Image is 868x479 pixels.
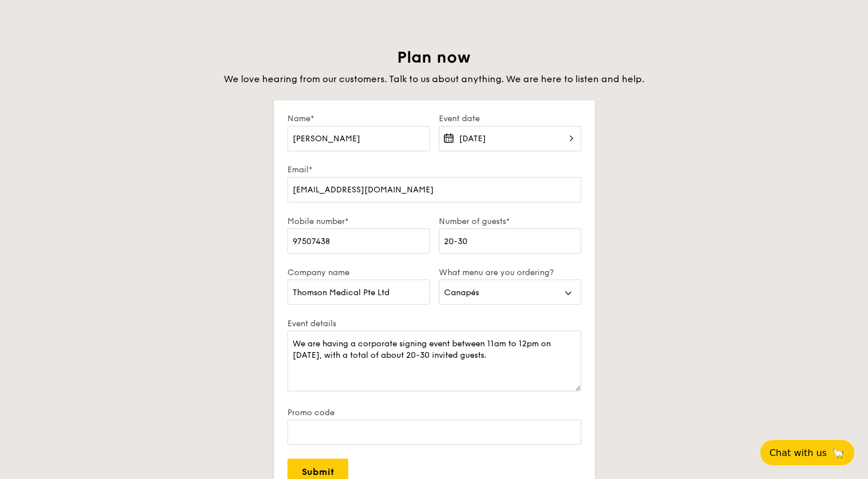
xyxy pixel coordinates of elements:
[439,216,581,226] label: Number of guests*
[287,114,430,123] label: Name*
[769,447,827,458] span: Chat with us
[439,114,581,123] label: Event date
[439,267,581,277] label: What menu are you ordering?
[287,330,581,391] textarea: Let us know details such as your venue address, event time, preferred menu, dietary requirements,...
[287,216,430,226] label: Mobile number*
[831,446,845,459] span: 🦙
[224,74,644,84] span: We love hearing from our customers. Talk to us about anything. We are here to listen and help.
[287,318,581,328] label: Event details
[287,267,430,277] label: Company name
[287,165,581,175] label: Email*
[287,407,581,417] label: Promo code
[760,440,854,465] button: Chat with us🦙
[397,48,471,67] span: Plan now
